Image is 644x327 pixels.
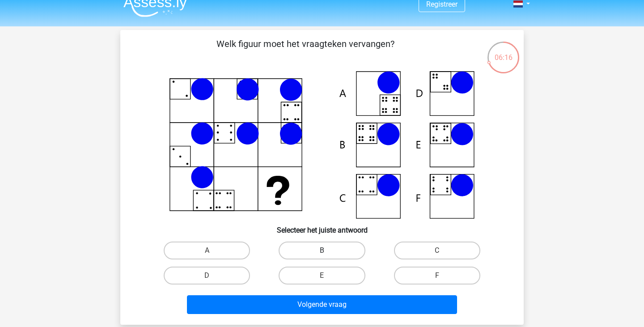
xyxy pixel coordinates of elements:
button: Volgende vraag [187,295,458,314]
label: B [279,242,365,259]
h6: Selecteer het juiste antwoord [135,219,509,234]
div: 06:16 [487,41,520,63]
label: A [164,242,250,259]
label: D [164,267,250,285]
p: Welk figuur moet het vraagteken vervangen? [135,37,476,64]
label: F [394,267,480,285]
label: C [394,242,480,259]
label: E [279,267,365,285]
